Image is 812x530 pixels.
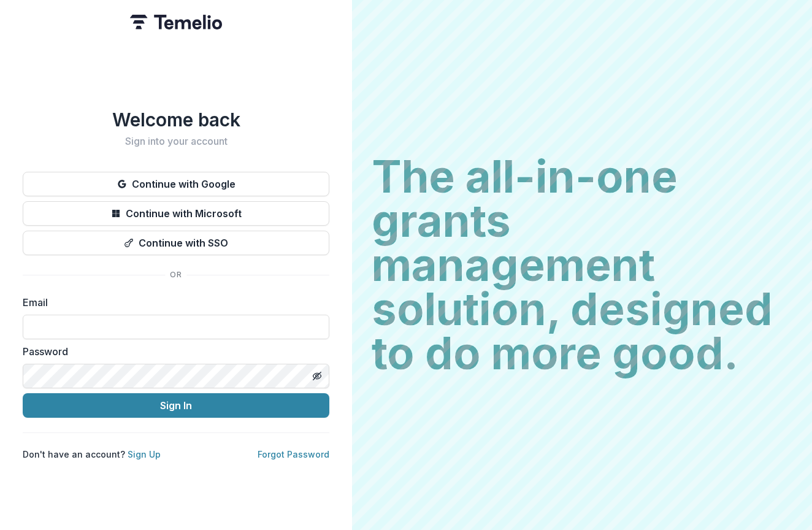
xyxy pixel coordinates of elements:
a: Sign Up [128,449,161,459]
h1: Welcome back [23,109,329,131]
a: Forgot Password [258,449,329,459]
button: Sign In [23,393,329,418]
button: Continue with Google [23,172,329,196]
h2: Sign into your account [23,136,329,147]
button: Toggle password visibility [307,366,327,386]
p: Don't have an account? [23,448,161,461]
button: Continue with SSO [23,231,329,255]
label: Email [23,295,322,310]
label: Password [23,344,322,359]
img: Temelio [130,15,222,29]
button: Continue with Microsoft [23,201,329,226]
